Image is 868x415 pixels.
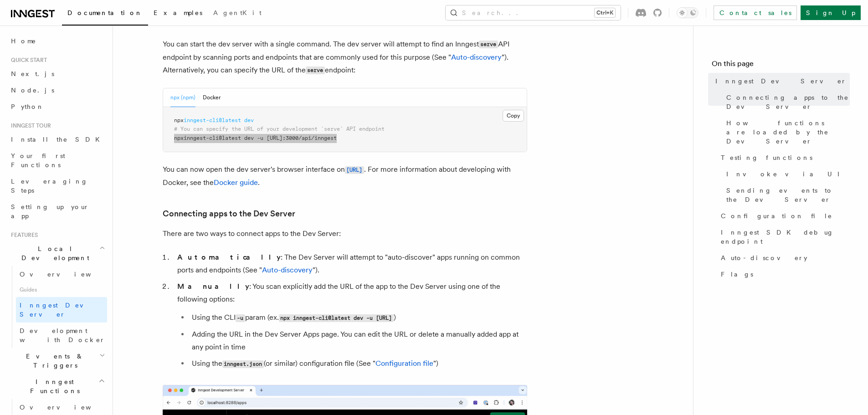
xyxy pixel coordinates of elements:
[148,3,208,25] a: Examples
[345,165,364,174] a: [URL]
[726,118,850,146] span: How functions are loaded by the Dev Server
[189,357,527,370] li: Using the (or similar) configuration file (See " ")
[7,352,99,370] span: Events & Triggers
[177,282,249,291] strong: Manually
[286,135,298,141] span: 3000
[306,67,325,74] code: serve
[717,224,850,250] a: Inngest SDK debug endpoint
[16,323,107,348] a: Development with Docker
[479,41,498,48] code: serve
[712,73,850,89] a: Inngest Dev Server
[721,253,807,262] span: Auto-discovery
[62,3,148,26] a: Documentation
[721,228,850,246] span: Inngest SDK debug endpoint
[723,89,850,115] a: Connecting apps to the Dev Server
[345,166,364,174] code: [URL]
[177,253,281,261] strong: Automatically
[267,135,286,141] span: [URL]:
[11,136,105,143] span: Install the SDK
[244,135,254,141] span: dev
[16,297,107,323] a: Inngest Dev Server
[7,374,107,399] button: Inngest Functions
[170,88,195,107] button: npx (npm)
[7,348,107,374] button: Events & Triggers
[7,244,99,262] span: Local Development
[175,280,527,370] li: : You scan explicitly add the URL of the app to the Dev Server using one of the following options:
[7,231,38,239] span: Features
[7,266,107,348] div: Local Development
[7,377,98,395] span: Inngest Functions
[721,153,812,162] span: Testing functions
[7,122,51,129] span: Inngest tour
[717,266,850,282] a: Flags
[174,117,184,123] span: npx
[244,117,254,123] span: dev
[163,227,527,240] p: There are two ways to connect apps to the Dev Server:
[7,241,107,266] button: Local Development
[214,178,258,187] a: Docker guide
[203,88,221,107] button: Docker
[279,314,394,322] code: npx inngest-cli@latest dev -u [URL]
[7,148,107,173] a: Your first Functions
[16,266,107,282] a: Overview
[16,282,107,297] span: Guides
[677,7,699,18] button: Toggle dark mode
[801,5,861,20] a: Sign Up
[7,173,107,199] a: Leveraging Steps
[257,135,263,141] span: -u
[11,103,44,110] span: Python
[67,9,143,16] span: Documentation
[7,131,107,148] a: Install the SDK
[236,314,245,322] code: -u
[726,186,850,204] span: Sending events to the Dev Server
[7,98,107,115] a: Python
[7,82,107,98] a: Node.js
[20,271,113,278] span: Overview
[723,166,850,182] a: Invoke via UI
[163,207,295,220] a: Connecting apps to the Dev Server
[714,5,797,20] a: Contact sales
[723,182,850,208] a: Sending events to the Dev Server
[213,9,262,16] span: AgentKit
[7,33,107,49] a: Home
[189,328,527,354] li: Adding the URL in the Dev Server Apps page. You can edit the URL or delete a manually added app a...
[20,404,113,411] span: Overview
[717,250,850,266] a: Auto-discovery
[726,93,850,111] span: Connecting apps to the Dev Server
[721,211,832,220] span: Configuration file
[154,9,202,16] span: Examples
[375,359,433,368] a: Configuration file
[11,70,54,77] span: Next.js
[262,266,313,274] a: Auto-discovery
[723,115,850,149] a: How functions are loaded by the Dev Server
[715,77,847,86] span: Inngest Dev Server
[174,126,385,132] span: # You can specify the URL of your development `serve` API endpoint
[189,311,527,324] li: Using the CLI param (ex. )
[163,163,527,189] p: You can now open the dev server's browser interface on . For more information about developing wi...
[7,66,107,82] a: Next.js
[208,3,267,25] a: AgentKit
[726,169,847,179] span: Invoke via UI
[20,302,98,318] span: Inngest Dev Server
[184,117,241,123] span: inngest-cli@latest
[595,8,615,17] kbd: Ctrl+K
[11,178,88,194] span: Leveraging Steps
[184,135,241,141] span: inngest-cli@latest
[717,208,850,224] a: Configuration file
[11,87,54,94] span: Node.js
[503,110,524,122] button: Copy
[712,58,850,73] h4: On this page
[175,251,527,277] li: : The Dev Server will attempt to "auto-discover" apps running on common ports and endpoints (See ...
[721,270,753,279] span: Flags
[222,360,264,368] code: inngest.json
[298,135,337,141] span: /api/inngest
[20,327,105,343] span: Development with Docker
[451,53,502,61] a: Auto-discovery
[163,38,527,77] p: You can start the dev server with a single command. The dev server will attempt to find an Innges...
[11,152,65,169] span: Your first Functions
[7,199,107,224] a: Setting up your app
[446,5,621,20] button: Search...Ctrl+K
[717,149,850,166] a: Testing functions
[11,203,89,220] span: Setting up your app
[174,135,184,141] span: npx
